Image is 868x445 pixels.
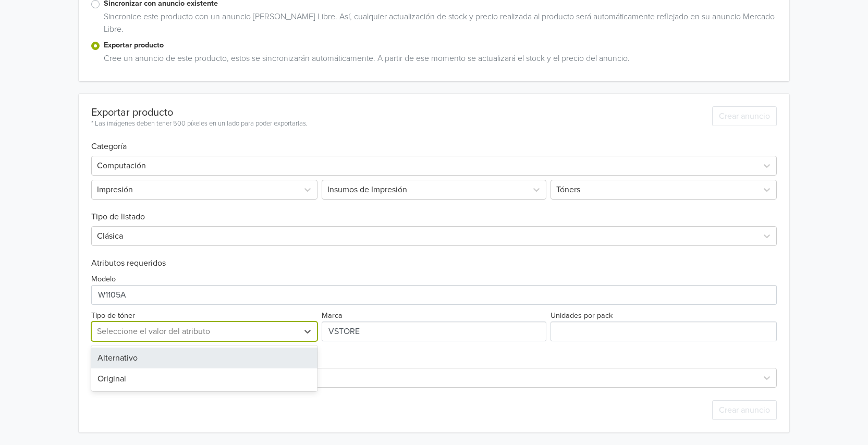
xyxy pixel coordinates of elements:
[91,368,317,389] div: Original
[91,200,777,222] h6: Tipo de listado
[91,354,777,364] h6: Atributos opcionales
[91,106,308,119] div: Exportar producto
[91,274,116,285] label: Modelo
[104,40,777,51] label: Exportar producto
[551,310,613,322] label: Unidades por pack
[100,10,777,40] div: Sincronice este producto con un anuncio [PERSON_NAME] Libre. Así, cualquier actualización de stoc...
[91,258,777,268] h6: Atributos requeridos
[712,400,777,420] button: Crear anuncio
[712,106,777,126] button: Crear anuncio
[322,310,343,322] label: Marca
[91,119,308,129] div: * Las imágenes deben tener 500 píxeles en un lado para poder exportarlas.
[91,129,777,152] h6: Categoría
[91,310,135,322] label: Tipo de tóner
[91,348,317,368] div: Alternativo
[100,52,777,69] div: Cree un anuncio de este producto, estos se sincronizarán automáticamente. A partir de ese momento...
